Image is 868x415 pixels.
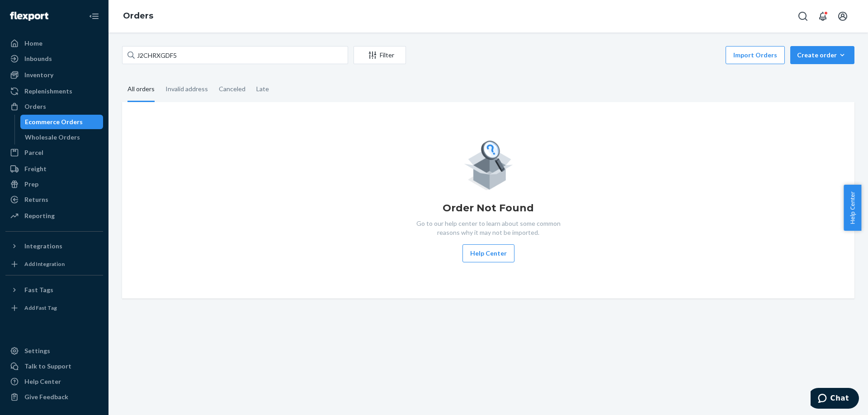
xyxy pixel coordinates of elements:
input: Search orders [122,46,348,64]
h1: Order Not Found [443,201,534,215]
button: Give Feedback [5,390,103,404]
div: Reporting [24,211,55,220]
iframe: Opens a widget where you can chat to one of our agents [811,388,859,410]
a: Wholesale Orders [20,130,104,145]
button: Close Navigation [85,7,103,25]
ol: breadcrumbs [116,3,160,29]
a: Replenishments [5,84,103,98]
a: Add Fast Tag [5,301,103,315]
div: All orders [127,77,155,102]
div: Freight [24,164,47,173]
div: Prep [24,180,38,189]
div: Create order [797,51,848,60]
a: Ecommerce Orders [20,115,104,129]
div: Fast Tags [24,285,53,294]
div: Wholesale Orders [25,133,80,142]
div: Settings [24,346,50,355]
button: Help Center [462,244,514,262]
button: Import Orders [726,46,785,64]
div: Inventory [24,70,53,79]
div: Returns [24,195,48,204]
button: Open notifications [814,7,832,25]
div: Orders [24,102,46,111]
button: Help Center [844,185,861,231]
div: Add Fast Tag [24,304,57,312]
div: Talk to Support [24,362,71,371]
button: Talk to Support [5,359,103,373]
p: Go to our help center to learn about some common reasons why it may not be imported. [409,219,567,237]
div: Replenishments [24,87,72,96]
div: Canceled [219,77,245,101]
a: Orders [123,11,153,21]
div: Integrations [24,242,62,251]
img: Empty list [464,138,513,190]
a: Add Integration [5,257,103,271]
img: Flexport logo [10,12,48,21]
a: Settings [5,344,103,358]
div: Parcel [24,148,43,157]
a: Prep [5,177,103,191]
button: Open Search Box [794,7,812,25]
a: Home [5,36,103,51]
button: Integrations [5,239,103,253]
div: Help Center [24,377,61,386]
div: Ecommerce Orders [25,117,83,126]
div: Invalid address [165,77,208,101]
div: Home [24,39,42,48]
div: Give Feedback [24,392,68,401]
div: Late [256,77,269,101]
a: Inventory [5,68,103,82]
a: Help Center [5,374,103,389]
button: Fast Tags [5,283,103,297]
button: Create order [790,46,854,64]
a: Orders [5,99,103,114]
a: Returns [5,192,103,207]
button: Filter [354,46,406,64]
a: Freight [5,162,103,176]
div: Filter [354,51,406,60]
div: Add Integration [24,260,65,268]
button: Open account menu [834,7,852,25]
a: Parcel [5,145,103,160]
a: Reporting [5,209,103,223]
div: Inbounds [24,54,52,63]
a: Inbounds [5,51,103,66]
